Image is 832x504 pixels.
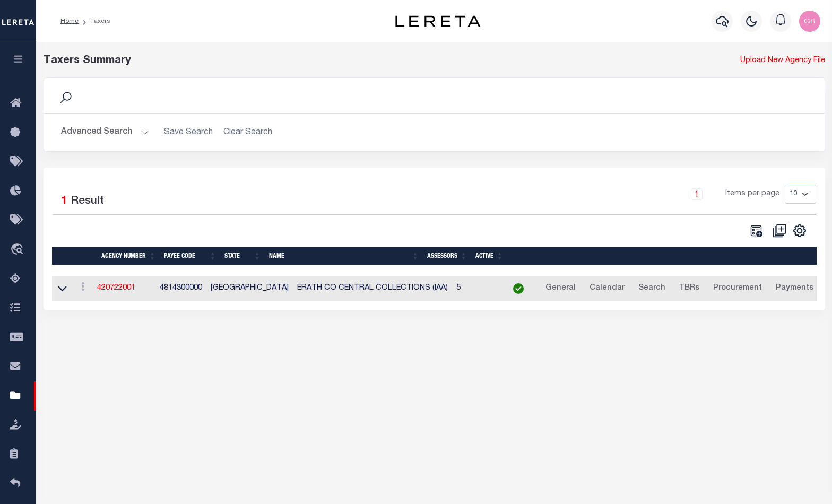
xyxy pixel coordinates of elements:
[79,16,110,26] li: Taxers
[423,247,471,265] th: Assessors: activate to sort column ascending
[691,188,703,200] a: 1
[585,280,629,297] a: Calendar
[61,196,67,207] span: 1
[61,122,149,143] button: Advanced Search
[740,55,825,67] a: Upload New Agency File
[97,247,160,265] th: Agency Number: activate to sort column ascending
[155,276,206,302] td: 4814300000
[44,53,626,69] div: Taxers Summary
[708,280,767,297] a: Procurement
[471,247,507,265] th: Active: activate to sort column ascending
[674,280,704,297] a: TBRs
[452,276,500,302] td: 5
[206,276,293,302] td: [GEOGRAPHIC_DATA]
[60,18,79,24] a: Home
[541,280,580,297] a: General
[160,247,220,265] th: Payee Code: activate to sort column ascending
[97,284,135,292] a: 420722001
[220,247,265,265] th: State: activate to sort column ascending
[395,15,480,27] img: logo-dark.svg
[10,243,27,257] i: travel_explore
[634,280,670,297] a: Search
[725,188,779,200] span: Items per page
[513,283,524,294] img: check-icon-green.svg
[293,276,452,302] td: ERATH CO CENTRAL COLLECTIONS (IAA)
[71,193,104,210] label: Result
[771,280,818,297] a: Payments
[799,11,820,32] img: svg+xml;base64,PHN2ZyB4bWxucz0iaHR0cDovL3d3dy53My5vcmcvMjAwMC9zdmciIHBvaW50ZXItZXZlbnRzPSJub25lIi...
[265,247,423,265] th: Name: activate to sort column ascending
